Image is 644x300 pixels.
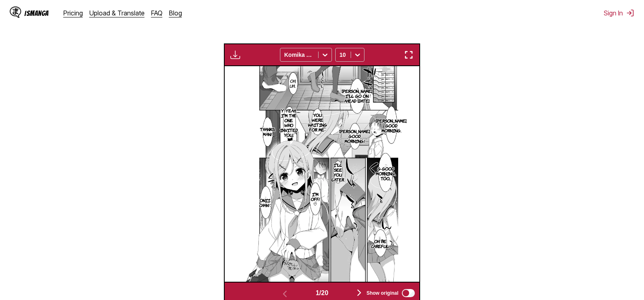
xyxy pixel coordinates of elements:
[10,6,21,18] img: IsManga Logo
[306,111,329,134] p: You were waiting for me-
[404,50,414,60] img: Enter fullscreen
[89,9,145,17] a: Upload & Translate
[63,9,83,17] a: Pricing
[330,161,346,183] p: I'll see you later.
[151,9,163,17] a: FAQ
[354,288,364,298] img: Next page
[402,289,415,297] input: Show original
[340,87,374,105] p: [PERSON_NAME], I'll go on ahead [DATE].
[369,237,391,250] p: Oh. Be careful.
[316,289,328,297] span: 1 / 20
[280,289,290,299] img: Previous page
[374,164,397,182] p: G-Good morning, too...
[374,117,408,134] p: [PERSON_NAME], good morning.
[338,127,372,145] p: [PERSON_NAME], good morning!
[309,190,321,208] p: I'm off! ♡
[230,50,240,60] img: Download translated images
[24,9,49,17] div: IsManga
[258,196,274,209] p: Onii-chan♡
[604,9,634,17] button: Sign In
[10,6,63,19] a: IsManga LogoIsManga
[366,290,399,296] span: Show original
[626,9,634,17] img: Sign out
[258,125,277,138] p: Thanks, man!
[278,106,299,139] p: Y-Yeah, I'm the one who invited you...
[246,66,399,281] img: Manga Panel
[169,9,182,17] a: Blog
[288,77,297,90] p: Oh, uh...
